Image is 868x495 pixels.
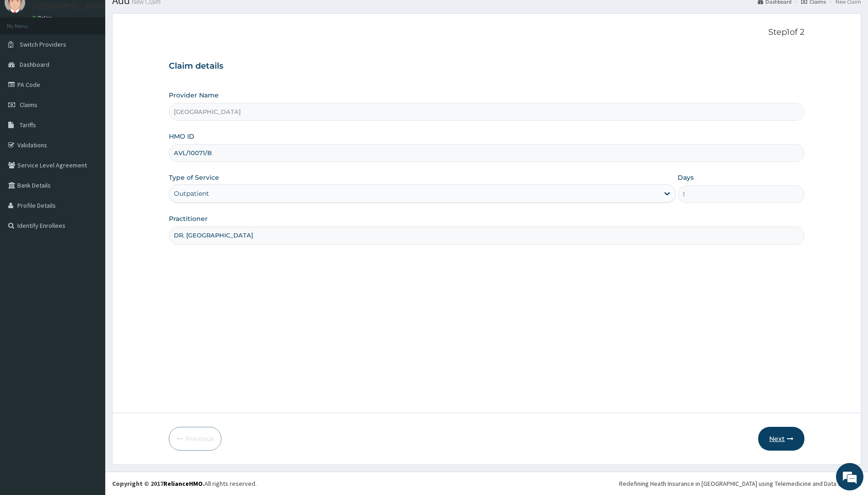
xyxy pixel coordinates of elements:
strong: Copyright © 2017 . [112,479,205,488]
label: HMO ID [169,132,194,141]
p: [GEOGRAPHIC_DATA] [32,2,108,10]
button: Next [758,427,804,451]
label: Days [678,173,694,182]
button: Previous [169,427,221,451]
p: Step 1 of 2 [169,27,805,38]
span: Claims [20,101,38,109]
a: RelianceHMO [163,479,203,488]
footer: All rights reserved. [105,472,868,495]
span: Dashboard [20,60,49,69]
div: Minimize live chat window [150,5,172,27]
div: Chat with us now [48,51,154,63]
label: Practitioner [169,214,208,223]
label: Type of Service [169,173,219,182]
div: Outpatient [174,189,209,198]
img: d_794563401_company_1708531726252_794563401 [17,46,37,69]
span: Switch Providers [20,40,66,48]
a: Online [32,15,54,21]
label: Provider Name [169,91,219,100]
span: We're online! [53,115,126,208]
input: Enter Name [169,226,805,244]
input: Enter HMO ID [169,144,805,162]
h3: Claim details [169,61,805,71]
div: Redefining Heath Insurance in [GEOGRAPHIC_DATA] using Telemedicine and Data Science! [619,479,861,488]
span: Tariffs [20,121,36,129]
textarea: Type your message and hit 'Enter' [5,250,174,282]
